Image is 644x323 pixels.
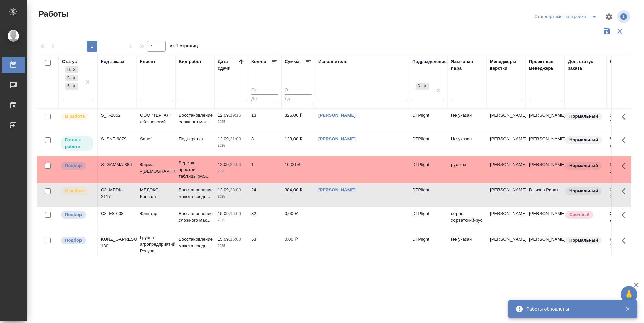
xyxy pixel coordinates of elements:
[65,162,82,169] p: Подбор
[569,162,598,169] p: Нормальный
[248,158,281,181] td: 1
[170,42,198,52] span: из 1 страниц
[230,136,241,141] p: 21:00
[251,58,266,65] div: Кол-во
[318,136,356,141] a: [PERSON_NAME]
[600,25,613,38] button: Сохранить фильтры
[490,136,522,142] p: [PERSON_NAME]
[65,211,82,218] p: Подбор
[618,233,634,249] button: Здесь прячутся важные кнопки
[140,161,172,175] p: Фирма «[DEMOGRAPHIC_DATA]»
[179,210,211,224] p: Восстановление сложного мак...
[101,210,133,217] div: C3_FS-608
[568,58,603,72] div: Доп. статус заказа
[101,187,133,200] div: C3_MEDK-2117
[140,210,172,217] p: Финстар
[281,109,315,132] td: 325,00 ₽
[416,83,422,90] div: DTPlight
[65,66,79,74] div: Подбор, Готов к работе, В работе
[610,58,636,65] div: Код работы
[179,112,211,125] p: Восстановление сложного мак...
[230,187,241,192] p: 23:00
[415,82,430,90] div: DTPlight
[526,306,615,312] div: Работы обновлены
[230,237,241,242] p: 16:00
[218,211,230,216] p: 15.09,
[101,112,133,119] div: S_K-2852
[526,132,565,156] td: [PERSON_NAME]
[179,187,211,200] p: Восстановление макета средн...
[569,137,598,143] p: Нормальный
[490,236,522,243] p: [PERSON_NAME]
[285,58,299,65] div: Сумма
[218,113,230,118] p: 12.09,
[179,159,211,180] p: Верстка простой таблицы (MS...
[409,207,448,231] td: DTPlight
[230,211,241,216] p: 16:00
[218,136,230,141] p: 12.09,
[409,233,448,256] td: DTPlight
[230,162,241,167] p: 22:00
[318,113,356,118] a: [PERSON_NAME]
[230,113,241,118] p: 19:15
[218,162,230,167] p: 12.09,
[618,207,634,223] button: Здесь прячутся важные кнопки
[248,207,281,231] td: 32
[248,109,281,132] td: 13
[218,187,230,192] p: 12.09,
[179,236,211,249] p: Восстановление макета средн...
[526,207,565,231] td: [PERSON_NAME]
[60,136,94,151] div: Исполнитель может приступить к работе
[285,86,312,95] input: От
[218,217,245,224] p: 2025
[60,210,94,219] div: Можно подбирать исполнителей
[65,83,71,90] div: В работе
[65,74,79,82] div: Подбор, Готов к работе, В работе
[569,237,598,244] p: Нормальный
[490,210,522,217] p: [PERSON_NAME]
[409,183,448,207] td: DTPlight
[65,66,71,73] div: Подбор
[318,187,356,192] a: [PERSON_NAME]
[490,187,522,193] p: [PERSON_NAME]
[412,58,447,65] div: Подразделение
[526,183,565,207] td: Газизов Ринат
[60,187,94,196] div: Исполнитель выполняет работу
[281,183,315,207] td: 384,00 ₽
[490,161,522,168] p: [PERSON_NAME]
[140,187,172,200] p: МЕДЭКС-Консалт
[569,113,598,120] p: Нормальный
[218,119,245,125] p: 2025
[569,211,589,218] p: Срочный
[248,183,281,207] td: 24
[60,161,94,170] div: Можно подбирать исполнителей
[526,233,565,256] td: [PERSON_NAME]
[621,286,637,303] button: 🙏
[451,58,483,72] div: Языковая пара
[140,136,172,142] p: Sanofi
[248,233,281,256] td: 53
[65,188,85,194] p: В работе
[218,168,245,175] p: 2025
[65,237,82,244] p: Подбор
[218,58,238,72] div: Дата сдачи
[281,158,315,181] td: 16,00 ₽
[448,207,487,231] td: сербо-хорватский-рус
[409,109,448,132] td: DTPlight
[218,142,245,149] p: 2025
[618,109,634,125] button: Здесь прячутся важные кнопки
[448,132,487,156] td: Не указан
[613,25,626,38] button: Сбросить фильтры
[533,11,601,22] div: split button
[179,58,202,65] div: Вид работ
[101,236,133,249] div: KUNZ_GAPRESURS-130
[140,112,172,125] p: ООО "ТЕРГАЛ" / Казновский
[409,158,448,181] td: DTPlight
[409,132,448,156] td: DTPlight
[218,237,230,242] p: 15.09,
[281,207,315,231] td: 0,00 ₽
[529,58,561,72] div: Проектные менеджеры
[281,233,315,256] td: 0,00 ₽
[60,236,94,245] div: Можно подбирать исполнителей
[618,158,634,174] button: Здесь прячутся важные кнопки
